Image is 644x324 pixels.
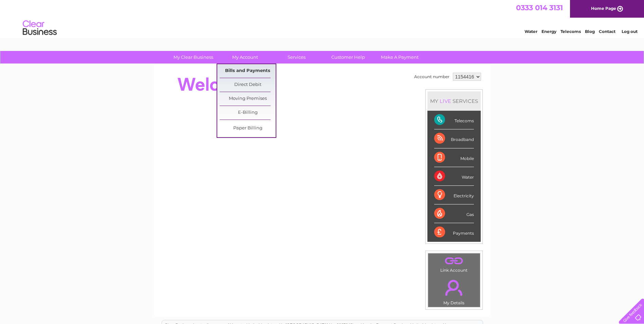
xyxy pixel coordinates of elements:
[585,29,595,34] a: Blog
[22,18,57,38] img: logo.png
[220,78,276,92] a: Direct Debit
[412,71,451,83] td: Account number
[599,29,615,34] a: Contact
[434,148,474,167] div: Mobile
[434,204,474,223] div: Gas
[165,51,221,64] a: My Clear Business
[438,98,453,104] div: LIVE
[220,122,276,135] a: Paper Billing
[560,29,581,34] a: Telecoms
[428,253,480,274] td: Link Account
[428,274,480,307] td: My Details
[269,51,325,64] a: Services
[372,51,428,64] a: Make A Payment
[320,51,376,64] a: Customer Help
[430,276,478,300] a: .
[434,186,474,204] div: Electricity
[541,29,556,34] a: Energy
[427,91,481,111] div: MY SERVICES
[622,29,638,34] a: Log out
[434,223,474,241] div: Payments
[434,129,474,148] div: Broadband
[516,3,563,12] a: 0333 014 3131
[525,29,537,34] a: Water
[162,4,483,33] div: Clear Business is a trading name of Verastar Limited (registered in [GEOGRAPHIC_DATA] No. 3667643...
[220,106,276,120] a: E-Billing
[430,255,478,267] a: .
[220,92,276,106] a: Moving Premises
[434,111,474,129] div: Telecoms
[217,51,273,64] a: My Account
[434,167,474,186] div: Water
[220,64,276,78] a: Bills and Payments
